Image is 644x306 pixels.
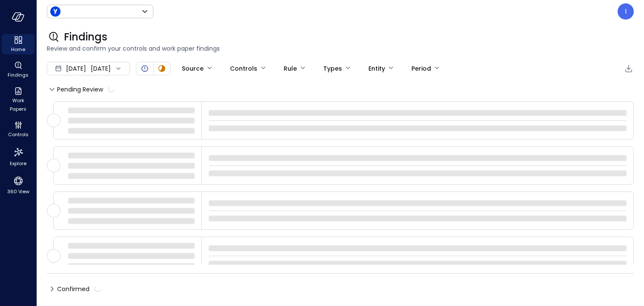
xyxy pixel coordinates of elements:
[230,61,257,76] div: Controls
[108,86,115,92] span: calculating...
[625,6,627,17] p: I
[8,71,29,79] span: Findings
[8,130,29,139] span: Controls
[50,6,60,17] img: Icon
[157,63,167,74] div: In Progress
[7,187,29,196] span: 360 View
[323,61,342,76] div: Types
[95,286,101,292] span: calculating...
[2,85,34,114] div: Work Papers
[57,83,115,96] span: Pending Review
[47,44,634,53] span: Review and confirm your controls and work paper findings
[11,45,25,54] span: Home
[618,3,634,20] div: Ivailo Emanuilov
[284,61,297,76] div: Rule
[140,63,150,74] div: Open
[5,96,31,113] span: Work Papers
[2,60,34,80] div: Findings
[2,174,34,197] div: 360 View
[368,61,385,76] div: Entity
[64,30,107,44] span: Findings
[57,282,101,296] span: Confirmed
[10,159,26,168] span: Explore
[2,145,34,169] div: Explore
[2,119,34,140] div: Controls
[2,34,34,54] div: Home
[66,64,86,73] span: [DATE]
[411,61,431,76] div: Period
[182,61,204,76] div: Source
